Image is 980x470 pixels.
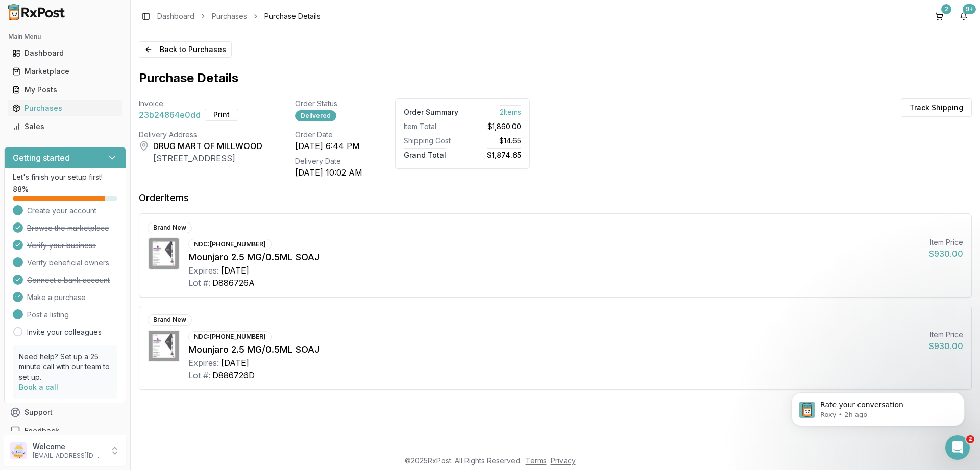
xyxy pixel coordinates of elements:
button: 2 [931,8,947,24]
div: D886726A [212,277,255,289]
span: Grand Total [404,148,446,159]
div: [DATE] 10:02 AM [295,166,362,179]
button: Feedback [4,422,126,440]
button: Marketplace [4,63,126,80]
p: Welcome [33,441,104,452]
div: Order Date [295,130,362,140]
a: Invite your colleagues [27,327,102,337]
button: Print [205,109,238,121]
div: Marketplace [12,66,118,77]
div: $930.00 [929,248,963,260]
div: Item Price [929,237,963,248]
span: $1,860.00 [487,121,521,132]
div: Delivery Date [295,156,362,166]
div: DRUG MART OF MILLWOOD [153,140,262,152]
div: Expires: [188,357,219,369]
span: Feedback [24,426,59,436]
span: Purchase Details [264,11,321,21]
button: Dashboard [4,45,126,61]
div: NDC: [PHONE_NUMBER] [188,331,272,342]
div: $930.00 [929,340,963,352]
span: Make a purchase [27,292,86,303]
p: Need help? Set up a 25 minute call with our team to set up. [19,352,111,382]
h1: Purchase Details [139,70,238,86]
nav: breadcrumb [157,11,321,21]
span: Create your account [27,206,96,216]
button: Back to Purchases [139,41,232,58]
div: Order Status [295,98,362,109]
button: Sales [4,118,126,135]
span: Browse the marketplace [27,223,109,233]
a: Privacy [551,456,576,465]
span: 23b24864e0dd [139,109,201,121]
img: RxPost Logo [4,4,69,20]
span: Post a listing [27,310,69,320]
iframe: Intercom live chat [945,435,970,460]
div: 2 [941,4,951,14]
div: Brand New [148,314,192,326]
span: 2 [966,435,974,443]
button: 9+ [955,8,972,24]
p: Let's finish your setup first! [13,172,117,182]
div: 9+ [963,4,976,14]
div: Dashboard [12,48,118,58]
div: Delivery Address [139,130,262,140]
div: Invoice [139,98,262,109]
button: Track Shipping [901,98,972,117]
img: User avatar [10,442,27,459]
a: Purchases [212,11,247,21]
div: Purchases [12,103,118,113]
div: Order Summary [404,107,458,117]
button: Support [4,403,126,422]
div: D886726D [212,369,255,381]
div: $14.65 [467,136,521,146]
p: [EMAIL_ADDRESS][DOMAIN_NAME] [33,452,104,460]
div: Shipping Cost [404,136,458,146]
h3: Getting started [13,152,70,164]
a: Purchases [8,99,122,117]
div: Expires: [188,264,219,277]
button: My Posts [4,82,126,98]
span: $1,874.65 [487,148,521,159]
a: Book a call [19,383,58,391]
a: Marketplace [8,62,122,81]
a: Dashboard [8,44,122,62]
h2: Main Menu [8,33,122,41]
div: [DATE] [221,264,249,277]
a: Sales [8,117,122,136]
div: My Posts [12,85,118,95]
span: Connect a bank account [27,275,110,285]
div: [DATE] [221,357,249,369]
span: 88 % [13,184,29,194]
div: Brand New [148,222,192,233]
a: My Posts [8,81,122,99]
span: Verify beneficial owners [27,258,109,268]
span: 2 Item s [500,105,521,116]
div: Item Total [404,121,458,132]
div: [DATE] 6:44 PM [295,140,362,152]
div: Lot #: [188,277,210,289]
div: Order Items [139,191,189,205]
div: Item Price [929,330,963,340]
img: Mounjaro 2.5 MG/0.5ML SOAJ [149,238,179,269]
div: [STREET_ADDRESS] [153,152,262,164]
a: Terms [526,456,547,465]
div: NDC: [PHONE_NUMBER] [188,239,272,250]
div: Delivered [295,110,336,121]
span: Verify your business [27,240,96,251]
button: Purchases [4,100,126,116]
a: Dashboard [157,11,194,21]
img: Mounjaro 2.5 MG/0.5ML SOAJ [149,331,179,361]
div: Mounjaro 2.5 MG/0.5ML SOAJ [188,342,921,357]
div: Mounjaro 2.5 MG/0.5ML SOAJ [188,250,921,264]
div: Lot #: [188,369,210,381]
div: Sales [12,121,118,132]
iframe: Intercom notifications message [776,371,980,442]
